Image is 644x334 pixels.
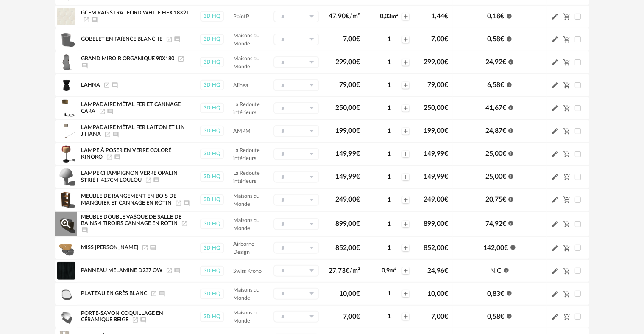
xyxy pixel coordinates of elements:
img: Product pack shot [57,285,75,303]
div: 1 [377,244,401,252]
span: Information icon [506,289,512,296]
span: Lampe Champignon Verre Opalin Strié H417cm Loulou [81,171,178,182]
a: 3D HQ [199,289,225,299]
span: 7,00 [432,36,449,42]
div: 1 [377,104,401,112]
span: Cart Minus icon [563,196,571,203]
span: Cart Minus icon [563,127,571,134]
span: Pencil icon [551,313,559,321]
span: Pencil icon [551,290,559,298]
span: Cart Minus icon [563,220,571,227]
a: 3D HQ [199,171,225,182]
a: 3D HQ [199,194,225,205]
span: Maisons du Monde [233,194,259,207]
span: 899,00 [424,220,449,227]
span: € [445,313,449,320]
span: Ajouter un commentaire [112,132,119,137]
span: Pencil icon [551,173,559,181]
span: 149,99 [424,150,449,157]
div: 3D HQ [200,34,224,45]
span: € [501,13,505,20]
span: Cart Minus icon [563,244,571,251]
span: 20,75 [485,196,506,203]
span: € [356,127,360,134]
div: Sélectionner un groupe [273,242,319,254]
span: 25,00 [485,150,506,157]
a: 3D HQ [199,312,225,322]
div: 1 [377,290,401,298]
span: Launch icon [104,132,111,137]
div: 1 [377,81,401,89]
span: Launch icon [103,82,110,87]
span: Cart Minus icon [563,104,571,111]
span: Launch icon [132,317,139,322]
a: Launch icon [83,17,90,22]
span: € [445,13,449,20]
span: 7,00 [432,313,449,320]
span: Cart Minus icon [563,59,571,65]
span: Pencil icon [551,127,559,135]
span: € [445,220,449,227]
span: Cart Minus icon [563,267,571,274]
div: 3D HQ [200,219,224,229]
span: Ajouter un commentaire [107,109,114,114]
img: Product pack shot [57,145,75,163]
span: Cart Minus icon [563,290,571,297]
div: 0,9 [377,267,401,275]
span: Plus icon [402,267,409,274]
span: La Redoute intérieurs [233,148,260,161]
span: 149,99 [335,150,360,157]
a: Launch icon [106,154,113,160]
span: Maisons du Monde [233,287,259,300]
span: Pencil icon [551,35,559,43]
span: Plus icon [402,290,409,297]
span: Launch icon [145,177,152,182]
span: Plus icon [402,82,409,89]
span: Information icon [506,81,512,87]
span: € [356,196,360,203]
span: 250,00 [424,104,449,111]
div: 3D HQ [200,57,224,67]
span: Plateau en grès blanc [81,291,148,296]
span: Ajouter un commentaire [112,82,118,87]
span: Plus icon [402,36,409,43]
img: Product pack shot [57,53,75,71]
a: 3D HQ [199,219,225,229]
span: m² [391,14,398,20]
div: Sélectionner un groupe [273,171,319,183]
div: Sélectionner un groupe [273,125,319,137]
span: 47,90 [329,13,360,20]
span: Pencil icon [551,220,559,228]
span: Plus icon [402,244,409,251]
span: 74,92 [485,220,506,227]
span: Maisons du Monde [233,310,259,323]
span: 0,58 [488,36,505,42]
span: Lampadaire Métal Fer Laiton Et Lin Jihana [81,125,185,137]
div: Sélectionner un groupe [273,56,319,68]
img: Product pack shot [57,191,75,209]
span: Launch icon [181,221,188,226]
span: Information icon [506,312,512,319]
div: 3D HQ [200,171,224,182]
span: Cart Minus icon [563,173,571,180]
span: € [445,290,449,297]
span: Meuble double vasque de salle de bains 4 tiroirs cannage en rotin [81,214,182,226]
span: Ajouter un commentaire [81,227,88,233]
span: € [502,150,506,157]
span: Pencil icon [551,196,559,204]
span: Ajouter un commentaire [150,245,156,250]
span: € [502,59,506,65]
span: 79,00 [339,81,360,88]
img: Product pack shot [57,262,75,280]
span: Maisons du Monde [233,218,259,231]
span: € [356,150,360,157]
span: Pencil icon [551,58,559,66]
span: AMPM [233,129,251,134]
span: € [502,196,506,203]
span: Cart Minus icon [563,13,571,20]
a: 3D HQ [199,34,225,45]
img: Product pack shot [57,239,75,257]
span: € [501,313,505,320]
span: 79,00 [428,81,449,88]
